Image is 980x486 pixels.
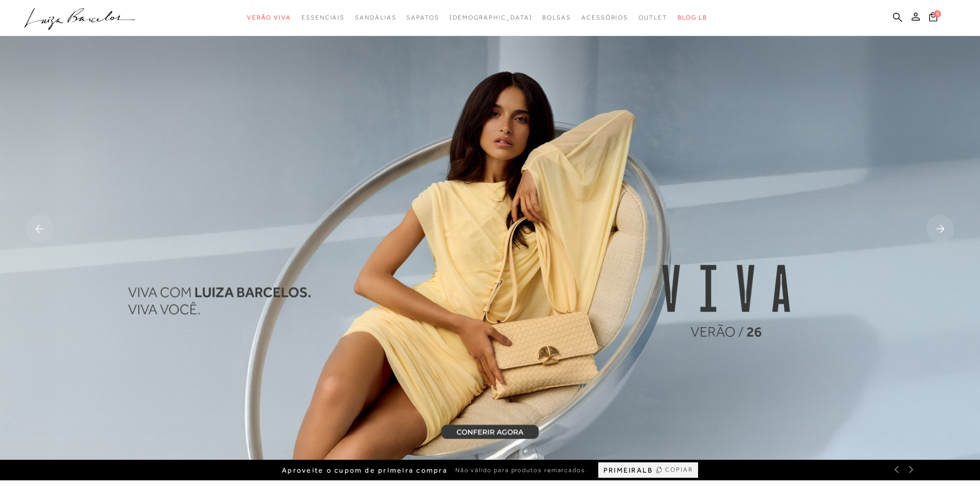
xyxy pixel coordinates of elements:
a: categoryNavScreenReaderText [247,8,291,27]
span: Verão Viva [247,14,291,21]
a: categoryNavScreenReaderText [406,8,439,27]
a: categoryNavScreenReaderText [638,8,667,27]
span: Não válido para produtos remarcados. [455,466,588,475]
span: COPIAR [665,465,693,475]
span: Bolsas [542,14,571,21]
span: BLOG LB [678,14,707,21]
span: Sapatos [406,14,439,21]
a: BLOG LB [678,8,707,27]
span: Sandálias [355,14,396,21]
span: Outlet [638,14,667,21]
span: 0 [934,10,941,17]
a: noSubCategoriesText [450,8,532,27]
a: categoryNavScreenReaderText [355,8,396,27]
span: Aproveite o cupom de primeira compra [282,466,448,475]
span: Essenciais [301,14,345,21]
span: PRIMEIRALB [603,466,653,475]
a: categoryNavScreenReaderText [542,8,571,27]
a: categoryNavScreenReaderText [301,8,345,27]
a: categoryNavScreenReaderText [581,8,628,27]
button: 0 [926,11,940,25]
span: Acessórios [581,14,628,21]
span: [DEMOGRAPHIC_DATA] [450,14,532,21]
